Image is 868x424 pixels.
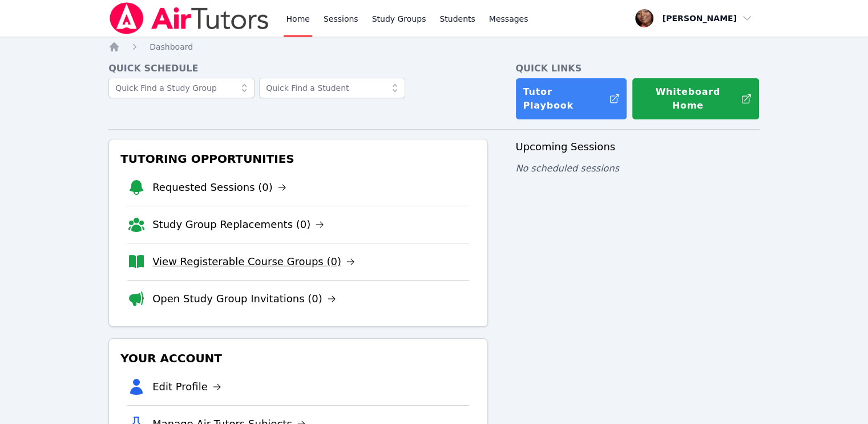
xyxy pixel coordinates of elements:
span: No scheduled sessions [515,163,619,174]
a: Edit Profile [152,379,221,395]
h4: Quick Links [515,62,760,75]
a: Tutor Playbook [515,78,627,120]
h4: Quick Schedule [108,62,488,75]
h3: Tutoring Opportunities [118,149,478,169]
button: Whiteboard Home [632,78,760,120]
a: Dashboard [150,41,193,53]
h3: Your Account [118,348,478,369]
a: Study Group Replacements (0) [152,217,324,233]
span: Dashboard [150,42,193,51]
h3: Upcoming Sessions [515,139,760,155]
a: Requested Sessions (0) [152,179,286,195]
a: Open Study Group Invitations (0) [152,291,336,307]
span: Messages [489,13,528,25]
a: View Registerable Course Groups (0) [152,254,355,270]
input: Quick Find a Study Group [108,78,255,98]
input: Quick Find a Student [259,78,405,98]
img: Air Tutors [108,2,270,34]
nav: Breadcrumb [108,41,760,53]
